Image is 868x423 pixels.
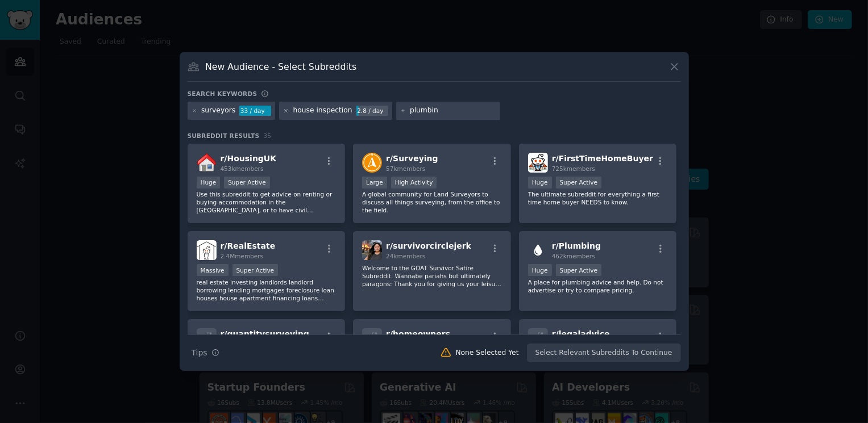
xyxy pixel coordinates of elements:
img: survivorcirclejerk [362,240,382,260]
span: r/ homeowners [386,329,450,338]
img: Plumbing [528,240,548,260]
p: The ultimate subreddit for everything a first time home buyer NEEDS to know. [528,190,668,206]
img: Surveying [362,153,382,173]
h3: Search keywords [188,90,258,98]
span: 35 [264,132,272,139]
div: Super Active [224,177,270,189]
span: r/ Surveying [386,154,438,163]
img: HousingUK [197,153,217,173]
div: Huge [197,177,221,189]
div: Large [362,177,387,189]
span: Tips [192,347,207,359]
span: r/ quantitysurveying [221,329,309,338]
span: 453k members [221,165,264,172]
div: 2.8 / day [356,106,388,116]
span: r/ Plumbing [552,241,601,250]
p: Use this subreddit to get advice on renting or buying accommodation in the [GEOGRAPHIC_DATA], or ... [197,190,337,214]
div: Huge [528,264,552,276]
p: A global community for Land Surveyors to discuss all things surveying, from the office to the field. [362,190,502,214]
button: Tips [188,343,223,363]
span: r/ FirstTimeHomeBuyer [552,154,653,163]
p: A place for plumbing advice and help. Do not advertise or try to compare pricing. [528,278,668,294]
span: 725k members [552,165,595,172]
span: r/ HousingUK [221,154,277,163]
span: 24k members [386,253,425,259]
p: real estate investing landlords landlord borrowing lending mortgages foreclosure loan houses hous... [197,278,337,302]
img: RealEstate [197,240,217,260]
div: Super Active [556,264,602,276]
p: Welcome to the GOAT Survivor Satire Subreddit. Wannabe pariahs but ultimately paragons: Thank you... [362,264,502,288]
img: FirstTimeHomeBuyer [528,153,548,173]
div: Super Active [232,264,279,276]
input: New Keyword [410,106,496,116]
div: surveyors [201,106,235,116]
h3: New Audience - Select Subreddits [205,61,356,73]
div: 33 / day [239,106,271,116]
span: r/ RealEstate [221,241,276,250]
span: 57k members [386,165,425,172]
div: None Selected Yet [456,348,519,358]
div: Massive [197,264,229,276]
span: 462k members [552,253,595,259]
div: Huge [528,177,552,189]
span: r/ legaladvice [552,329,610,338]
span: 2.4M members [221,253,264,259]
div: Super Active [556,177,602,189]
span: r/ survivorcirclejerk [386,241,471,250]
span: Subreddit Results [188,132,260,140]
div: house inspection [293,106,352,116]
div: High Activity [391,177,437,189]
